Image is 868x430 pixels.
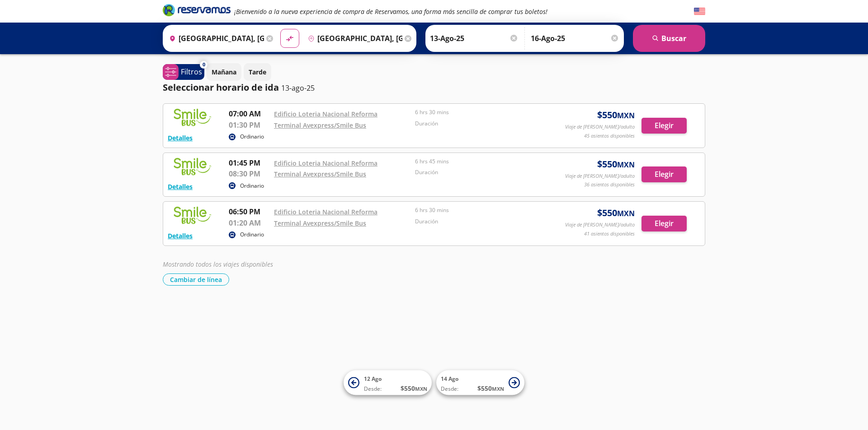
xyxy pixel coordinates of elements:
[364,385,382,393] span: Desde:
[597,108,635,122] span: $ 550
[274,159,377,167] a: Edificio Loteria Nacional Reforma
[229,157,269,168] p: 01:45 PM
[163,81,279,94] p: Seleccionar horario de ida
[163,3,231,17] i: Brand Logo
[415,108,552,116] p: 6 hrs 30 mins
[436,370,524,395] button: 14 AgoDesde:$550MXN
[163,3,231,19] a: Brand Logo
[274,121,366,129] a: Terminal Avexpress/Smile Bus
[415,120,552,128] p: Duración
[694,6,705,17] button: English
[415,157,552,166] p: 6 hrs 45 mins
[168,157,217,176] img: RESERVAMOS
[274,208,377,216] a: Edificio Loteria Nacional Reforma
[203,61,205,69] span: 0
[163,273,229,286] button: Cambiar de línea
[168,108,217,126] img: RESERVAMOS
[168,133,193,143] button: Detalles
[364,375,382,383] span: 12 Ago
[274,170,366,178] a: Terminal Avexpress/Smile Bus
[168,182,193,191] button: Detalles
[165,27,264,50] input: Buscar Origen
[274,110,377,118] a: Edificio Loteria Nacional Reforma
[229,168,269,179] p: 08:30 PM
[617,111,635,120] small: MXN
[430,27,519,50] input: Elegir Fecha
[617,208,635,218] small: MXN
[240,133,264,141] p: Ordinario
[281,83,315,93] p: 13-ago-25
[181,66,202,77] p: Filtros
[415,168,552,176] p: Duración
[477,384,504,393] span: $ 550
[163,64,204,80] button: 0Filtros
[584,230,635,238] p: 41 asientos disponibles
[304,27,403,50] input: Buscar Destino
[274,219,366,227] a: Terminal Avexpress/Smile Bus
[344,370,432,395] button: 12 AgoDesde:$550MXN
[207,63,241,81] button: Mañana
[234,7,547,16] em: ¡Bienvenido a la nueva experiencia de compra de Reservamos, una forma más sencilla de comprar tus...
[249,67,266,77] p: Tarde
[642,118,687,134] button: Elegir
[633,25,705,52] button: Buscar
[168,231,193,240] button: Detalles
[240,231,264,239] p: Ordinario
[565,221,635,229] p: Viaje de [PERSON_NAME]/adulto
[492,385,504,392] small: MXN
[229,120,269,130] p: 01:30 PM
[240,182,264,190] p: Ordinario
[441,375,458,383] span: 14 Ago
[597,157,635,171] span: $ 550
[597,206,635,220] span: $ 550
[584,181,635,189] p: 36 asientos disponibles
[229,108,269,119] p: 07:00 AM
[415,206,552,214] p: 6 hrs 30 mins
[565,172,635,180] p: Viaje de [PERSON_NAME]/adulto
[163,260,273,268] em: Mostrando todos los viajes disponibles
[441,385,458,393] span: Desde:
[565,123,635,131] p: Viaje de [PERSON_NAME]/adulto
[229,206,269,217] p: 06:50 PM
[415,217,552,226] p: Duración
[401,384,427,393] span: $ 550
[642,216,687,231] button: Elegir
[531,27,619,50] input: Opcional
[617,160,635,170] small: MXN
[212,67,236,77] p: Mañana
[244,63,271,81] button: Tarde
[642,166,687,182] button: Elegir
[168,206,217,224] img: RESERVAMOS
[584,132,635,140] p: 45 asientos disponibles
[415,385,427,392] small: MXN
[229,217,269,228] p: 01:20 AM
